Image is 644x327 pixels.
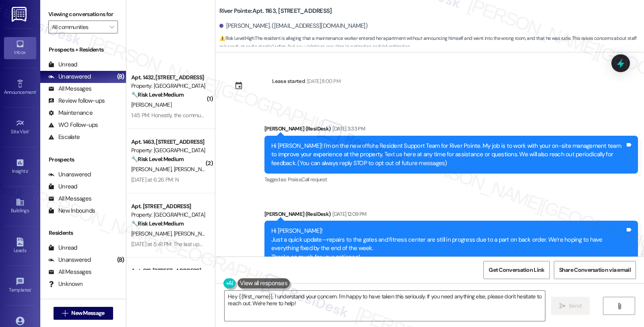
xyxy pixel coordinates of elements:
[559,266,631,274] span: Share Conversation via email
[48,72,91,81] div: Unanswered
[131,220,184,227] strong: 🔧 Risk Level: Medium
[48,8,118,21] label: Viewing conversations for
[31,286,32,292] span: •
[52,21,105,33] input: All communities
[569,302,581,310] span: Send
[48,207,95,215] div: New Inbounds
[40,155,126,164] div: Prospects
[48,109,93,117] div: Maintenance
[219,7,332,15] b: River Pointe: Apt. 1163, [STREET_ADDRESS]
[330,210,366,218] div: [DATE] 12:09 PM
[271,227,625,261] div: Hi [PERSON_NAME]! Just a quick update—repairs to the gates and fitness center are still in progre...
[131,240,369,248] div: [DATE] at 5:41 PM: The last update was [DATE]. They said they needed to order new weather stripping.
[483,261,549,279] button: Get Conversation Link
[48,133,80,141] div: Escalate
[264,124,638,136] div: [PERSON_NAME] (ResiDesk)
[288,176,301,183] span: Praise ,
[131,267,206,275] div: Apt. 912, [STREET_ADDRESS]
[174,166,214,173] span: [PERSON_NAME]
[131,146,206,155] div: Property: [GEOGRAPHIC_DATA]
[131,202,206,211] div: Apt. [STREET_ADDRESS]
[559,303,566,309] i: 
[264,210,638,221] div: [PERSON_NAME] (ResiDesk)
[48,195,91,203] div: All Messages
[48,170,91,179] div: Unanswered
[12,7,28,22] img: ResiDesk Logo
[219,34,644,52] span: : The resident is alleging that a maintenance worker entered her apartment without announcing him...
[271,142,625,168] div: Hi [PERSON_NAME]! I'm on the new offsite Resident Support Team for River Pointe. My job is to wor...
[115,254,126,266] div: (8)
[40,46,126,54] div: Prospects + Residents
[219,35,254,41] strong: ⚠️ Risk Level: High
[131,176,179,183] div: [DATE] at 6:26 PM: N
[174,230,265,237] span: [PERSON_NAME][GEOGRAPHIC_DATA]
[489,266,544,274] span: Get Conversation Link
[71,309,104,317] span: New Message
[616,303,622,309] i: 
[36,88,37,94] span: •
[109,24,114,30] i: 
[48,97,105,105] div: Review follow-ups
[29,128,30,133] span: •
[4,156,36,178] a: Insights •
[48,85,91,93] div: All Messages
[4,116,36,138] a: Site Visit •
[54,307,113,320] button: New Message
[4,195,36,217] a: Buildings
[48,244,77,252] div: Unread
[264,174,638,185] div: Tagged as:
[131,138,206,146] div: Apt. 1463, [STREET_ADDRESS]
[219,22,367,30] div: [PERSON_NAME]. ([EMAIL_ADDRESS][DOMAIN_NAME])
[554,261,636,279] button: Share Conversation via email
[225,291,545,321] textarea: Hey {{first_name}}, I understand your concern. I'm happy to have taken this seriously. If you nee...
[301,176,327,183] span: Call request
[115,70,126,83] div: (8)
[48,268,91,276] div: All Messages
[131,101,171,108] span: [PERSON_NAME]
[48,182,77,191] div: Unread
[48,121,98,129] div: WO Follow-ups
[131,211,206,219] div: Property: [GEOGRAPHIC_DATA]
[62,310,68,317] i: 
[131,73,206,82] div: Apt. 1432, [STREET_ADDRESS]
[48,256,91,264] div: Unanswered
[4,235,36,257] a: Leads
[48,280,83,288] div: Unknown
[305,77,341,85] div: [DATE] 8:00 PM
[131,155,184,163] strong: 🔧 Risk Level: Medium
[4,37,36,59] a: Inbox
[131,91,184,98] strong: 🔧 Risk Level: Medium
[272,77,305,85] div: Lease started
[28,167,29,173] span: •
[131,230,174,237] span: [PERSON_NAME]
[40,229,126,237] div: Residents
[131,82,206,90] div: Property: [GEOGRAPHIC_DATA]
[131,166,174,173] span: [PERSON_NAME]
[551,297,590,315] button: Send
[48,60,77,69] div: Unread
[4,275,36,296] a: Templates •
[330,124,365,133] div: [DATE] 3:33 PM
